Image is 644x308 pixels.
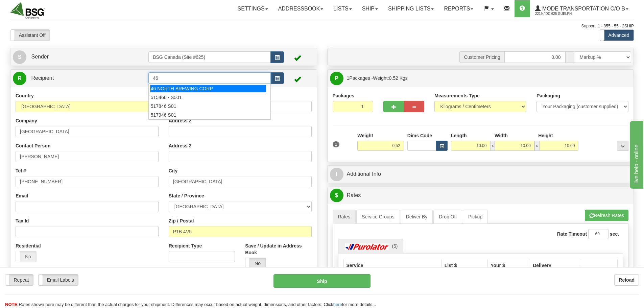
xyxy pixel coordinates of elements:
[401,210,433,224] a: Deliver By
[16,117,37,124] label: Company
[347,71,408,85] span: Packages -
[459,51,504,63] span: Customer Pricing
[330,167,631,181] a: IAdditional Info
[169,217,194,224] label: Zip / Postal
[273,0,329,17] a: Addressbook
[373,75,407,81] span: Weight:
[333,141,340,147] span: 1
[5,4,63,12] div: live help - online
[5,302,19,307] span: NOTE:
[16,142,50,149] label: Contact Person
[151,103,266,110] div: 517846 S01
[5,275,33,285] label: Repeat
[490,141,495,151] span: x
[16,92,34,99] label: Country
[343,259,442,272] th: Service
[617,141,628,151] div: ...
[330,189,343,202] span: $
[13,71,134,85] a: R Recipient
[557,231,587,237] label: Rate Timeout
[356,210,400,224] a: Service Groups
[333,302,342,307] a: here
[245,258,266,269] label: No
[619,277,635,283] b: Reload
[433,210,462,224] a: Drop Off
[10,23,634,29] div: Support: 1 - 855 - 55 - 2SHIP
[538,132,553,139] label: Height
[530,0,634,17] a: Mode Transportation c/o B 2219 / DC 625 Guelph
[16,251,36,262] label: No
[245,242,311,256] label: Save / Update in Address Book
[400,75,408,81] span: Kgs
[488,259,530,272] th: Your $
[442,259,487,272] th: List $
[535,10,586,17] span: 2219 / DC 625 Guelph
[148,72,271,84] input: Recipient Id
[273,274,371,288] button: Ship
[610,231,619,237] label: sec.
[333,210,356,224] a: Rates
[328,0,357,17] a: Lists
[169,242,202,249] label: Recipient Type
[534,141,539,151] span: x
[169,142,192,149] label: Address 3
[343,243,391,250] img: Purolator
[600,30,634,41] label: Advanced
[495,132,508,139] label: Width
[407,132,432,139] label: Dims Code
[13,50,148,64] a: S Sender
[31,54,49,60] span: Sender
[330,189,631,203] a: $Rates
[151,112,266,118] div: 517946 S01
[628,119,643,188] iframe: chat widget
[585,210,628,221] button: Refresh Rates
[233,0,273,17] a: Settings
[150,85,266,92] div: 46 NORTH BREWING CORP
[451,132,467,139] label: Length
[357,132,373,139] label: Weight
[169,192,204,199] label: State / Province
[357,0,383,17] a: Ship
[13,72,26,85] span: R
[541,6,625,11] span: Mode Transportation c/o B
[151,94,266,101] div: 515466 - S501
[389,75,398,81] span: 0.52
[16,192,28,199] label: Email
[13,50,26,64] span: S
[10,2,45,19] img: logo2219.jpg
[16,217,29,224] label: Tax Id
[16,242,41,249] label: Residential
[434,92,480,99] label: Measurements Type
[333,92,355,99] label: Packages
[383,0,439,17] a: Shipping lists
[347,75,350,81] span: 1
[39,275,78,285] label: Email Labels
[530,259,581,272] th: Delivery
[16,167,26,174] label: Tel #
[392,243,398,249] span: (5)
[169,117,192,124] label: Address 2
[330,72,343,85] span: P
[439,0,478,17] a: Reports
[169,167,177,174] label: City
[31,75,54,81] span: Recipient
[536,92,560,99] label: Packaging
[614,274,639,286] button: Reload
[330,71,631,85] a: P 1Packages -Weight:0.52 Kgs
[10,30,50,41] label: Assistant Off
[148,51,271,63] input: Sender Id
[330,168,343,181] span: I
[463,210,488,224] a: Pickup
